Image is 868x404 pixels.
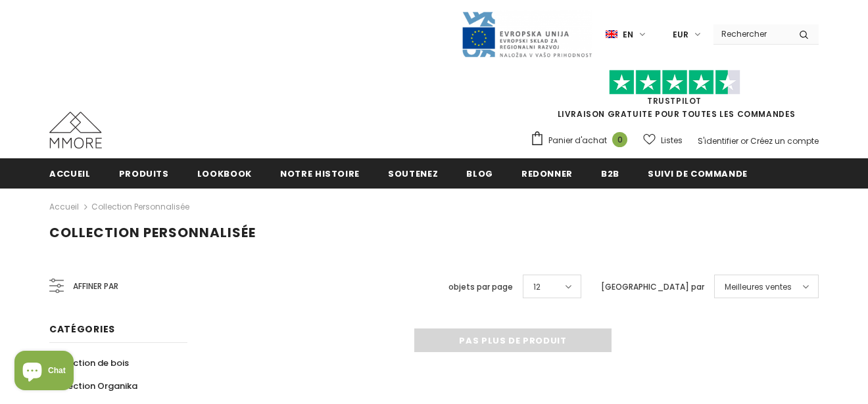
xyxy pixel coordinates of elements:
a: Suivi de commande [648,158,748,188]
img: Cas MMORE [49,112,102,148]
a: Collection personnalisée [91,201,189,212]
span: Notre histoire [280,168,360,180]
a: Collection de bois [49,351,129,374]
a: Créez un compte [750,135,819,146]
a: Javni Razpis [461,28,592,39]
inbox-online-store-chat: Shopify online store chat [11,351,78,393]
a: S'identifier [698,135,738,146]
label: objets par page [448,281,513,294]
span: Blog [466,168,493,180]
span: soutenez [388,168,438,180]
a: Accueil [49,158,91,188]
a: Notre histoire [280,158,360,188]
input: Search Site [713,24,789,43]
span: LIVRAISON GRATUITE POUR TOUTES LES COMMANDES [530,76,819,120]
span: Meilleures ventes [725,281,792,294]
span: Redonner [521,168,573,180]
span: or [740,135,748,146]
span: Accueil [49,168,91,180]
img: Javni Razpis [461,11,592,58]
a: soutenez [388,158,438,188]
a: Listes [643,129,683,152]
a: Blog [466,158,493,188]
a: Redonner [521,158,573,188]
span: Collection de bois [49,357,129,369]
span: Suivi de commande [648,168,748,180]
img: i-lang-1.png [606,29,617,40]
a: Lookbook [197,158,252,188]
a: B2B [601,158,619,188]
span: Affiner par [73,279,118,294]
span: Lookbook [197,168,252,180]
a: Collection Organika [49,374,137,397]
span: Collection Organika [49,380,137,392]
label: [GEOGRAPHIC_DATA] par [601,281,704,294]
span: Catégories [49,323,115,336]
span: Listes [661,134,683,147]
span: Produits [119,168,169,180]
span: 12 [533,281,541,294]
span: B2B [601,168,619,180]
span: Panier d'achat [548,134,607,147]
a: Panier d'achat 0 [530,131,634,150]
span: en [623,28,633,41]
span: 0 [612,132,627,147]
a: Accueil [49,199,79,215]
a: TrustPilot [647,95,702,106]
a: Produits [119,158,169,188]
span: Collection personnalisée [49,223,256,242]
img: Faites confiance aux étoiles pilotes [609,70,740,95]
span: EUR [673,28,688,41]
